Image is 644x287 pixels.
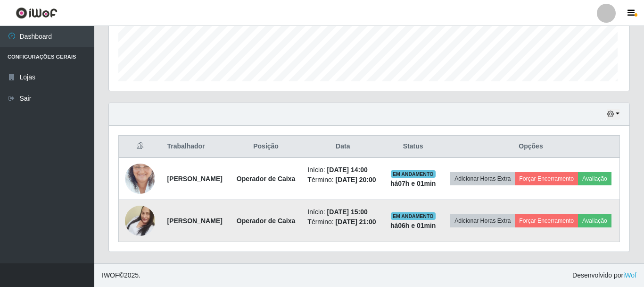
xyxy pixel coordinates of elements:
strong: há 06 h e 01 min [390,222,436,229]
li: Início: [307,165,378,175]
strong: Operador de Caixa [237,217,296,225]
th: Trabalhador [161,136,230,158]
a: iWof [623,271,636,279]
th: Status [384,136,442,158]
span: © 2025 . [102,270,140,280]
li: Término: [307,217,378,227]
button: Forçar Encerramento [515,214,578,227]
th: Data [302,136,384,158]
strong: [PERSON_NAME] [167,175,222,183]
th: Opções [442,136,619,158]
span: Desenvolvido por [572,270,636,280]
th: Posição [230,136,302,158]
strong: há 07 h e 01 min [390,180,436,187]
button: Adicionar Horas Extra [450,214,515,227]
time: [DATE] 15:00 [327,208,368,216]
span: EM ANDAMENTO [391,212,436,220]
span: EM ANDAMENTO [391,170,436,178]
time: [DATE] 20:00 [335,176,376,183]
time: [DATE] 14:00 [327,166,368,174]
strong: [PERSON_NAME] [167,217,222,225]
button: Avaliação [578,172,611,185]
button: Avaliação [578,214,611,227]
img: 1677848309634.jpeg [125,152,155,206]
img: 1742563763298.jpeg [125,194,155,248]
li: Início: [307,207,378,217]
img: CoreUI Logo [16,7,58,19]
li: Término: [307,175,378,185]
button: Adicionar Horas Extra [450,172,515,185]
time: [DATE] 21:00 [335,218,376,226]
button: Forçar Encerramento [515,172,578,185]
strong: Operador de Caixa [237,175,296,183]
span: IWOF [102,271,119,279]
